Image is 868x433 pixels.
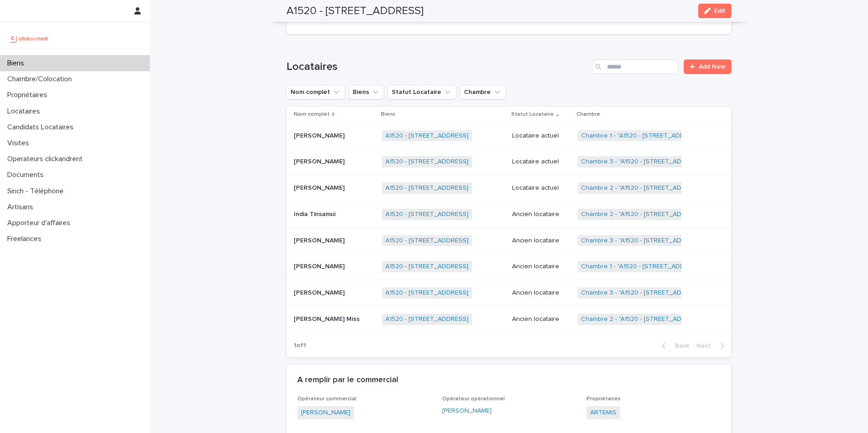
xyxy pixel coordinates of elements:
a: A1520 - [STREET_ADDRESS] [385,289,469,297]
img: UCB0brd3T0yccxBKYDjQ [7,30,51,48]
p: Sinch - Téléphone [4,187,71,196]
p: [PERSON_NAME] [294,287,346,297]
tr: [PERSON_NAME][PERSON_NAME] A1520 - [STREET_ADDRESS] Ancien locataireChambre 3 - "A1520 - [STREET_... [286,280,731,306]
button: Back [655,342,693,350]
p: Operateurs clickandrent [4,155,90,163]
button: Next [693,342,731,350]
a: A1520 - [STREET_ADDRESS] [385,237,469,245]
span: Propriétaires [587,396,621,402]
a: [PERSON_NAME] [301,408,350,418]
p: Chambre/Colocation [4,75,79,84]
button: Statut Locataire [388,85,456,99]
p: [PERSON_NAME] [294,261,346,271]
p: Biens [381,109,395,119]
p: Nom complet [294,109,330,119]
h1: Locataires [286,60,588,74]
a: Chambre 3 - "A1520 - [STREET_ADDRESS]" [581,289,706,297]
a: A1520 - [STREET_ADDRESS] [385,263,469,271]
span: Opérateur opérationnel [442,396,505,402]
a: Chambre 2 - "A1520 - [STREET_ADDRESS]" [581,184,706,192]
span: Next [696,343,716,349]
button: Nom complet [286,85,345,99]
tr: [PERSON_NAME][PERSON_NAME] A1520 - [STREET_ADDRESS] Ancien locataireChambre 1 - "A1520 - [STREET_... [286,254,731,280]
a: Chambre 3 - "A1520 - [STREET_ADDRESS]" [581,158,706,166]
a: Add New [684,59,731,74]
p: 1 of 1 [286,335,313,357]
tr: [PERSON_NAME][PERSON_NAME] A1520 - [STREET_ADDRESS] Locataire actuelChambre 2 - "A1520 - [STREET_... [286,175,731,202]
a: Chambre 1 - "A1520 - [STREET_ADDRESS]" [581,263,705,271]
a: Chambre 2 - "A1520 - [STREET_ADDRESS]" [581,315,706,323]
tr: [PERSON_NAME][PERSON_NAME] A1520 - [STREET_ADDRESS] Locataire actuelChambre 3 - "A1520 - [STREET_... [286,149,731,175]
a: ARTEMIS [590,408,616,418]
p: India Tinsamui [294,209,337,218]
a: A1520 - [STREET_ADDRESS] [385,211,469,218]
p: [PERSON_NAME] Miss [294,314,361,323]
span: Add New [699,64,725,70]
tr: India TinsamuiIndia Tinsamui A1520 - [STREET_ADDRESS] Ancien locataireChambre 2 - "A1520 - [STREE... [286,201,731,227]
p: Freelances [4,235,49,243]
span: Opérateur commercial [297,396,356,402]
p: Ancien locataire [512,237,570,245]
h2: A remplir par le commercial [297,375,398,385]
p: Ancien locataire [512,315,570,323]
a: [PERSON_NAME] [442,406,492,416]
p: Locataire actuel [512,132,570,140]
p: Propriétaires [4,91,54,99]
a: A1520 - [STREET_ADDRESS] [385,315,469,323]
span: Edit [714,8,725,14]
button: Biens [349,85,384,99]
a: Chambre 3 - "A1520 - [STREET_ADDRESS]" [581,237,706,245]
p: Biens [4,59,31,68]
a: Chambre 2 - "A1520 - [STREET_ADDRESS]" [581,211,706,218]
p: Locataire actuel [512,184,570,192]
p: [PERSON_NAME] [294,182,346,192]
tr: [PERSON_NAME] Miss[PERSON_NAME] Miss A1520 - [STREET_ADDRESS] Ancien locataireChambre 2 - "A1520 ... [286,306,731,333]
p: [PERSON_NAME] [294,130,346,140]
p: Ancien locataire [512,263,570,271]
p: Locataire actuel [512,158,570,166]
h2: A1520 - [STREET_ADDRESS] [286,5,424,18]
span: Back [670,343,689,349]
a: Chambre 1 - "A1520 - [STREET_ADDRESS]" [581,132,705,140]
tr: [PERSON_NAME][PERSON_NAME] A1520 - [STREET_ADDRESS] Ancien locataireChambre 3 - "A1520 - [STREET_... [286,227,731,254]
p: Visites [4,139,36,148]
p: Candidats Locataires [4,123,81,132]
p: Statut Locataire [511,109,554,119]
p: Ancien locataire [512,289,570,297]
p: Documents [4,171,51,179]
p: Artisans [4,203,40,212]
button: Chambre [460,85,506,99]
p: Ancien locataire [512,211,570,218]
p: Apporteur d'affaires [4,219,78,227]
tr: [PERSON_NAME][PERSON_NAME] A1520 - [STREET_ADDRESS] Locataire actuelChambre 1 - "A1520 - [STREET_... [286,123,731,149]
p: Chambre [577,109,600,119]
p: Locataires [4,107,47,116]
p: [PERSON_NAME] [294,156,346,166]
a: A1520 - [STREET_ADDRESS] [385,132,469,140]
a: A1520 - [STREET_ADDRESS] [385,184,469,192]
p: [PERSON_NAME] [294,235,346,245]
a: A1520 - [STREET_ADDRESS] [385,158,469,166]
button: Edit [698,4,731,18]
input: Search [592,59,678,74]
